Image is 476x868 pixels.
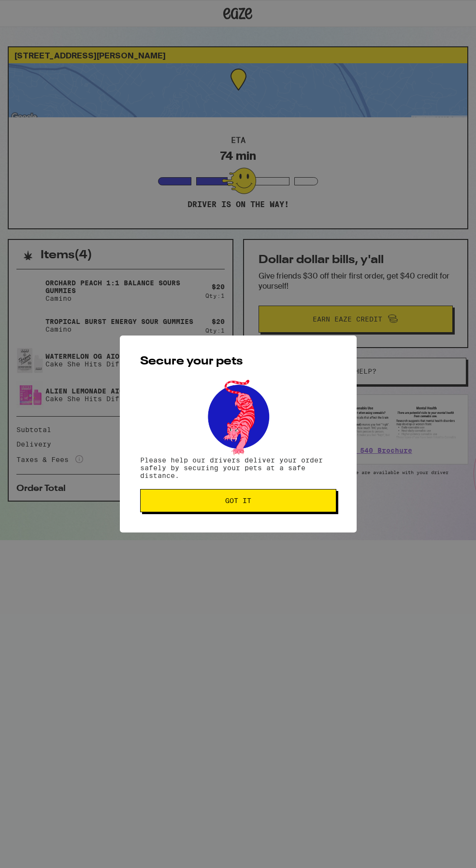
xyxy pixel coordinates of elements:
p: Please help our drivers deliver your order safely by securing your pets at a safe distance. [140,456,336,479]
img: pets [199,377,278,456]
span: Hi. Need any help? [6,7,70,14]
h2: Secure your pets [140,356,336,367]
button: Got it [140,489,336,512]
span: Got it [225,497,251,504]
